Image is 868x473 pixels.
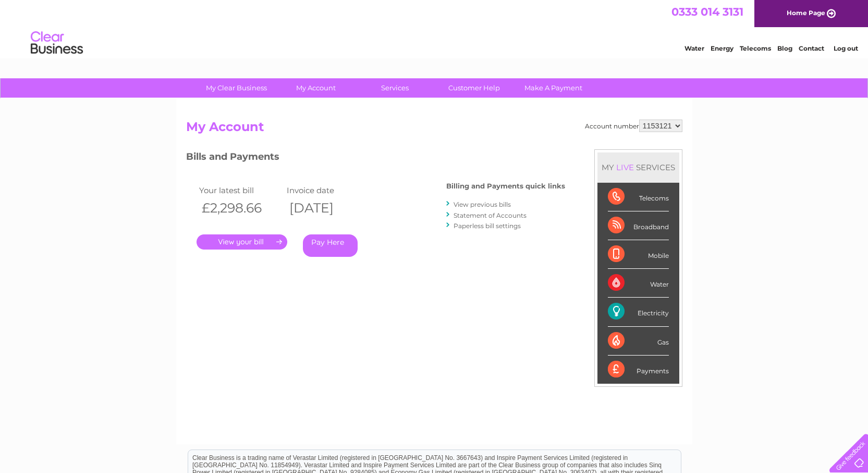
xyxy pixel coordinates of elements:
[303,234,358,257] a: Pay Here
[186,149,565,168] h3: Bills and Payments
[30,27,83,59] img: logo.png
[352,78,438,98] a: Services
[454,211,527,219] a: Statement of Accounts
[446,182,565,190] h4: Billing and Payments quick links
[608,356,669,384] div: Payments
[608,298,669,326] div: Electricity
[614,162,636,172] div: LIVE
[273,78,359,98] a: My Account
[799,44,824,52] a: Contact
[454,200,511,208] a: View previous bills
[431,78,517,98] a: Customer Help
[684,44,704,52] a: Water
[671,5,743,18] a: 0333 014 3131
[740,44,771,52] a: Telecoms
[186,120,682,139] h2: My Account
[454,222,521,230] a: Paperless bill settings
[188,6,681,51] div: Clear Business is a trading name of Verastar Limited (registered in [GEOGRAPHIC_DATA] No. 3667643...
[608,183,669,211] div: Telecoms
[284,197,372,219] th: [DATE]
[197,183,285,197] td: Your latest bill
[608,269,669,298] div: Water
[284,183,372,197] td: Invoice date
[608,211,669,240] div: Broadband
[711,44,733,52] a: Energy
[597,152,679,182] div: MY SERVICES
[777,44,792,52] a: Blog
[197,197,285,219] th: £2,298.66
[608,240,669,269] div: Mobile
[510,78,596,98] a: Make A Payment
[193,78,279,98] a: My Clear Business
[585,120,682,132] div: Account number
[608,327,669,356] div: Gas
[834,44,858,52] a: Log out
[197,234,287,250] a: .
